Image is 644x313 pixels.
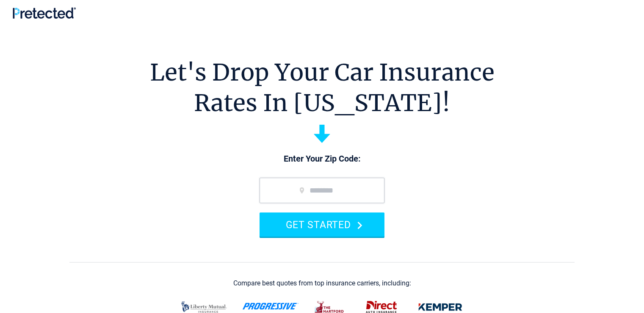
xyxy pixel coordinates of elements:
[260,212,384,237] button: GET STARTED
[233,279,411,287] div: Compare best quotes from top insurance carriers, including:
[260,178,384,203] input: zip code
[251,153,393,165] p: Enter Your Zip Code:
[150,57,495,118] h1: Let's Drop Your Car Insurance Rates In [US_STATE]!
[13,7,76,19] img: Pretected Logo
[242,303,299,310] img: progressive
